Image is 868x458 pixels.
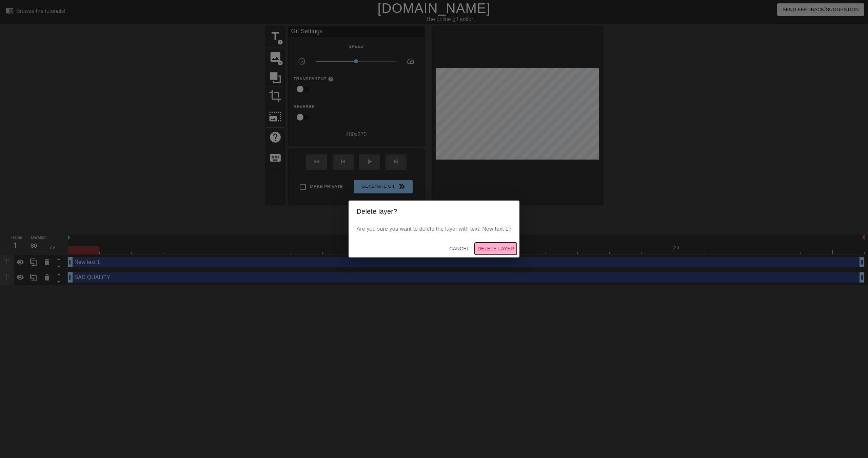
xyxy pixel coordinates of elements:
span: Cancel [449,245,469,253]
button: Delete Layer [475,243,517,255]
p: Are you sure you want to delete the layer with text: New text 1? [357,225,512,233]
span: Delete Layer [477,245,514,253]
button: Cancel [447,243,472,255]
h2: Delete layer? [357,206,512,217]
